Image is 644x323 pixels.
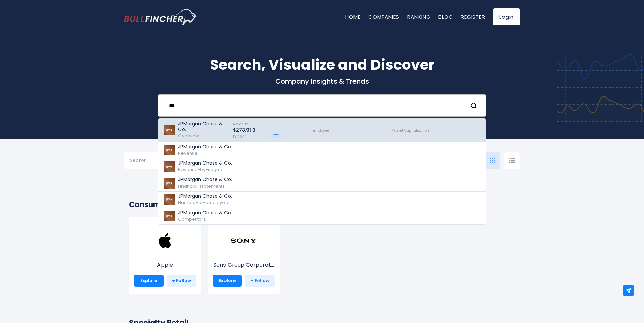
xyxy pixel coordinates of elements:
[233,134,246,139] span: FY 2024
[391,128,429,133] span: Market Capitalization
[213,240,275,269] a: Sony Group Corporat...
[493,8,520,25] a: Login
[178,121,227,132] p: JPMorgan Chase & Co.
[158,119,486,142] a: JPMorgan Chase & Co. Overview Revenue $278.91 B FY 2024 Employee Market Capitalization
[345,13,360,20] a: Home
[233,127,255,133] p: $278.91 B
[134,275,164,287] a: Explore
[178,199,231,206] span: Number-of-employees
[178,160,232,166] p: JPMorgan Chase & Co.
[312,128,329,133] span: Employee
[178,183,225,189] span: Financial-statements
[130,155,173,167] input: Selection
[461,13,485,20] a: Register
[134,261,196,269] p: Apple
[368,13,399,20] a: Companies
[470,101,479,110] button: Search
[130,157,146,164] span: Sector
[178,193,232,199] p: JPMorgan Chase & Co.
[134,240,196,269] a: Apple
[230,227,257,254] img: SONY.png
[438,13,453,20] a: Blog
[167,275,196,287] a: + Follow
[158,192,486,208] a: JPMorgan Chase & Co. Number-of-employees
[178,133,199,139] span: Overview
[158,175,486,192] a: JPMorgan Chase & Co. Financial-statements
[158,208,486,224] a: JPMorgan Chase & Co. Competitors
[158,142,486,159] a: JPMorgan Chase & Co. Revenue
[124,9,197,25] img: Bullfincher logo
[213,261,275,269] p: Sony Group Corporation
[129,199,515,210] h2: Consumer Electronics
[490,158,495,163] img: icon-comp-grid.svg
[124,54,520,76] h1: Search, Visualize and Discover
[178,144,232,150] p: JPMorgan Chase & Co.
[178,210,232,216] p: JPMorgan Chase & Co.
[152,227,179,254] img: AAPL.png
[178,150,198,156] span: Revenue
[158,158,486,175] a: JPMorgan Chase & Co. Revenue-by-segment
[213,275,242,287] a: Explore
[509,158,515,163] img: icon-comp-list-view.svg
[178,177,232,182] p: JPMorgan Chase & Co.
[124,9,197,25] a: Go to homepage
[178,216,206,222] span: Competitors
[245,275,275,287] a: + Follow
[178,166,228,173] span: Revenue-by-segment
[233,122,248,127] span: Revenue
[407,13,430,20] a: Ranking
[124,77,520,86] p: Company Insights & Trends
